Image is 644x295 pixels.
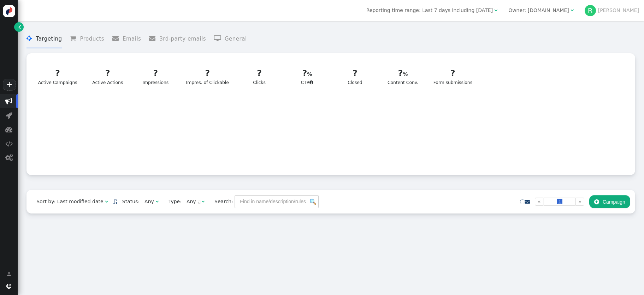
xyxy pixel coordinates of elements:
[70,30,104,48] li: Products
[149,35,159,42] span: 
[338,67,373,79] div: ?
[5,98,12,105] span: 
[113,199,117,204] a: 
[86,63,129,90] a: ?Active Actions
[26,30,62,48] li: Targeting
[201,199,205,204] span: 
[5,154,13,161] span: 
[585,7,639,13] a: R[PERSON_NAME]
[36,198,103,205] div: Sort by: Last modified date
[589,195,630,208] button: Campaign
[90,67,125,86] div: Active Actions
[105,199,108,204] span: 
[14,22,24,32] a: 
[242,67,277,79] div: ?
[6,112,12,119] span: 
[557,199,562,204] span: 1
[235,195,319,208] input: Find in name/description/rules
[433,67,472,79] div: ?
[38,67,77,79] div: ?
[70,35,80,42] span: 
[34,63,82,90] a: ?Active Campaigns
[385,67,420,86] div: Content Conv.
[494,8,497,13] span: 
[5,126,12,133] span: 
[285,63,329,90] a: ?CTR
[187,198,196,205] div: Any
[6,284,11,289] span: 
[3,5,15,17] img: logo-icon.svg
[338,67,373,86] div: Closed
[309,80,313,85] span: 
[112,30,141,48] li: Emails
[3,79,16,91] a: +
[525,199,530,204] span: 
[366,7,493,13] span: Reporting time range: Last 7 days including [DATE]
[26,35,36,42] span: 
[209,199,233,204] span: Search:
[112,35,123,42] span: 
[149,30,206,48] li: 3rd-party emails
[138,67,173,79] div: ?
[571,8,574,13] span: 
[197,200,201,204] img: loading.gif
[38,67,77,86] div: Active Campaigns
[117,198,140,205] span: Status:
[429,63,477,90] a: ?Form submissions
[290,67,325,79] div: ?
[186,67,229,79] div: ?
[242,67,277,86] div: Clicks
[214,30,247,48] li: General
[18,23,21,31] span: 
[433,67,472,86] div: Form submissions
[182,63,233,90] a: ?Impres. of Clickable
[290,67,325,86] div: CTR
[134,63,177,90] a: ?Impressions
[2,268,16,281] a: 
[575,198,584,206] a: »
[90,67,125,79] div: ?
[381,63,425,90] a: ?Content Conv.
[186,67,229,86] div: Impres. of Clickable
[155,199,159,204] span: 
[237,63,281,90] a: ?Clicks
[7,271,11,278] span: 
[5,140,13,147] span: 
[508,7,569,14] div: Owner: [DOMAIN_NAME]
[138,67,173,86] div: Impressions
[214,35,225,42] span: 
[164,198,182,205] span: Type:
[144,198,154,205] div: Any
[310,199,316,205] img: icon_search.png
[113,199,117,204] span: Sorted in descending order
[594,199,599,205] span: 
[585,5,596,16] div: R
[525,199,530,204] a: 
[535,198,544,206] a: «
[385,67,420,79] div: ?
[333,63,377,90] a: ?Closed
